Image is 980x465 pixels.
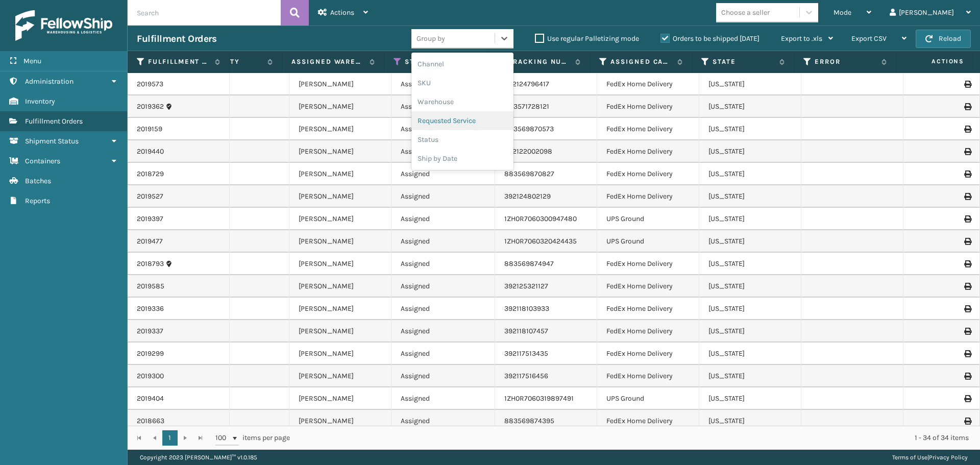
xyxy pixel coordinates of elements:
td: FedEx Home Delivery [597,185,699,208]
i: Print Label [964,81,970,88]
td: [US_STATE] [699,95,801,118]
a: 392124796417 [504,80,549,88]
td: [PERSON_NAME] [289,253,391,275]
label: Use regular Palletizing mode [535,34,639,43]
td: [US_STATE] [699,342,801,365]
a: 392122002098 [504,147,552,156]
td: FedEx Home Delivery [597,95,699,118]
td: FedEx Home Delivery [597,275,699,298]
td: [US_STATE] [699,208,801,230]
div: Channel [411,55,513,74]
a: 2019527 [137,191,163,202]
a: 1ZH0R7060319897491 [504,394,574,403]
td: 1 [187,320,289,342]
td: 1 [187,208,289,230]
td: [PERSON_NAME] [289,275,391,298]
td: FedEx Home Delivery [597,163,699,185]
label: Orders to be shipped [DATE] [660,34,759,43]
td: [PERSON_NAME] [289,298,391,320]
td: Assigned [391,342,495,365]
td: FedEx Home Delivery [597,73,699,95]
td: [US_STATE] [699,118,801,140]
label: Error [815,57,876,66]
span: Administration [25,77,73,86]
td: [US_STATE] [699,185,801,208]
a: 2019573 [137,79,163,89]
i: Print Label [964,193,970,200]
td: [US_STATE] [699,140,801,163]
span: Export CSV [851,34,887,43]
td: Assigned [391,95,495,118]
td: FedEx Home Delivery [597,118,699,140]
td: 1 [187,73,289,95]
a: 2019477 [137,236,163,247]
div: | [892,450,968,465]
td: 1 [187,95,289,118]
i: Print Label [964,126,970,133]
td: [US_STATE] [699,320,801,342]
i: Print Label [964,305,970,312]
a: 2019404 [137,394,164,404]
td: Assigned [391,208,495,230]
i: Print Label [964,395,970,402]
td: [US_STATE] [699,163,801,185]
i: Print Label [964,148,970,155]
label: State [713,57,774,66]
td: [PERSON_NAME] [289,208,391,230]
td: 1 [187,185,289,208]
td: [PERSON_NAME] [289,342,391,365]
span: Menu [23,57,41,65]
td: [PERSON_NAME] [289,140,391,163]
div: SKU [411,74,513,92]
td: Assigned [391,185,495,208]
td: [US_STATE] [699,275,801,298]
td: [US_STATE] [699,387,801,410]
i: Print Label [964,373,970,380]
div: Ship by Date [411,149,513,168]
td: [PERSON_NAME] [289,230,391,253]
td: UPS Ground [597,230,699,253]
a: 2019440 [137,146,164,157]
a: 2019299 [137,349,164,359]
td: Assigned [391,320,495,342]
td: Assigned [391,73,495,95]
td: Assigned [391,275,495,298]
span: Mode [834,8,851,17]
a: 2019362 [137,102,164,112]
td: 1 [187,253,289,275]
td: UPS Ground [597,208,699,230]
i: Print Label [964,260,970,267]
a: 392117516456 [504,372,548,380]
div: Warehouse [411,92,513,111]
span: 100 [215,433,231,443]
label: Fulfillment Order Id [148,57,210,66]
a: Privacy Policy [929,454,968,461]
div: Choose a seller [721,7,770,18]
td: 1 [187,298,289,320]
div: 1 - 34 of 34 items [304,433,969,443]
h3: Fulfillment Orders [137,33,216,45]
td: [US_STATE] [699,253,801,275]
span: Inventory [25,97,55,106]
a: 2019397 [137,214,163,224]
span: Reports [25,197,50,205]
td: 1 [187,387,289,410]
label: Status [405,57,468,66]
i: Print Label [964,103,970,110]
td: [US_STATE] [699,73,801,95]
span: Actions [330,8,354,17]
td: FedEx Home Delivery [597,320,699,342]
td: FedEx Home Delivery [597,298,699,320]
td: FedEx Home Delivery [597,342,699,365]
a: 2019159 [137,124,162,134]
td: 1 [187,342,289,365]
div: Status [411,130,513,149]
a: 2019337 [137,326,163,336]
div: Group by [416,33,445,44]
a: 883569870827 [504,169,554,178]
span: Shipment Status [25,137,79,145]
div: Requested Service [411,111,513,130]
td: FedEx Home Delivery [597,410,699,432]
td: 1 [187,118,289,140]
i: Print Label [964,170,970,178]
